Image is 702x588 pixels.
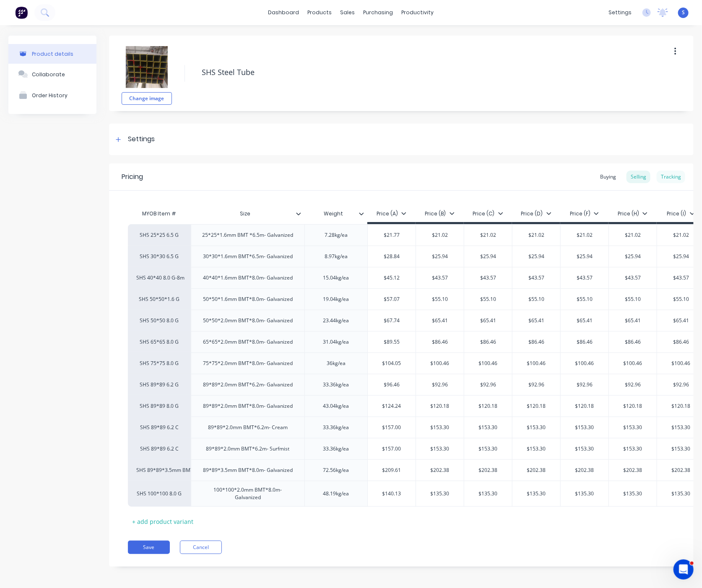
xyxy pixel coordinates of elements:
div: Tracking [657,171,685,183]
button: Cancel [180,541,222,554]
div: $55.10 [609,289,657,310]
div: 25*25*1.6mm BMT *6.5m- Galvanized [196,230,300,241]
div: $100.46 [416,353,464,374]
div: $153.30 [464,438,512,459]
span: S [682,9,685,16]
img: file [126,46,168,88]
div: 36kg/ea [315,358,357,369]
div: $21.02 [609,225,657,246]
div: Buying [596,171,620,183]
div: $96.46 [368,374,416,395]
div: SHS 89*89 8.0 G [136,402,182,410]
textarea: SHS Steel Tube [198,62,645,82]
button: Collaborate [8,64,96,85]
div: Price (F) [570,210,599,218]
div: $86.46 [464,332,512,352]
div: $25.94 [561,246,608,267]
div: 8.97kg/ea [315,251,357,262]
div: $100.46 [464,353,512,374]
button: Save [128,541,170,554]
div: $202.38 [609,460,657,481]
div: Price (C) [473,210,503,218]
div: SHS 89*89 6.2 C [136,424,182,431]
div: 65*65*2.0mm BMT*8.0m- Galvanized [196,337,299,347]
div: $92.96 [464,374,512,395]
div: $43.57 [561,267,608,288]
div: $65.41 [609,310,657,331]
div: $120.18 [561,396,608,417]
div: Settings [128,134,155,145]
div: $25.94 [464,246,512,267]
div: $21.02 [464,225,512,246]
div: $202.38 [512,460,560,481]
div: Order History [32,92,68,98]
button: Change image [122,92,172,105]
div: 40*40*1.6mm BMT*8.0m- Galvanized [196,272,299,283]
div: $153.30 [609,438,657,459]
div: $43.57 [609,267,657,288]
div: $153.30 [416,417,464,438]
div: $124.24 [368,396,416,417]
div: $57.07 [368,289,416,310]
div: $209.61 [368,460,416,481]
div: 33.36kg/ea [315,422,357,433]
div: $25.94 [416,246,464,267]
div: productivity [398,6,438,19]
div: $45.12 [368,267,416,288]
div: $92.96 [561,374,608,395]
div: $89.55 [368,332,416,352]
div: $92.96 [512,374,560,395]
div: 7.28kg/ea [315,230,357,241]
div: MYOB Item # [128,205,191,222]
div: Weight [304,205,367,222]
div: $55.10 [561,289,608,310]
div: 43.04kg/ea [315,401,357,412]
div: SHS 75*75 8.0 G [136,360,182,367]
div: $120.18 [416,396,464,417]
div: $65.41 [464,310,512,331]
div: Price (I) [667,210,695,218]
div: 100*100*2.0mm BMT*8.0m- Galvanized [195,484,301,503]
div: $65.41 [561,310,608,331]
div: SHS 50*50*1.6 G [136,295,182,303]
div: SHS 40*40 8.0 G-8m [136,274,182,282]
div: Price (H) [618,210,647,218]
div: 23.44kg/ea [315,315,357,326]
div: products [304,6,336,19]
button: Order History [8,85,96,106]
div: $120.18 [464,396,512,417]
div: $43.57 [416,267,464,288]
div: $135.30 [512,483,560,504]
div: $140.13 [368,483,416,504]
div: Collaborate [32,71,65,78]
div: $86.46 [512,332,560,352]
div: 75*75*2.0mm BMT*8.0m- Galvanized [196,358,299,369]
div: 33.36kg/ea [315,379,357,390]
div: $65.41 [416,310,464,331]
div: $21.77 [368,225,416,246]
div: $120.18 [609,396,657,417]
div: $21.02 [561,225,608,246]
div: $55.10 [512,289,560,310]
div: settings [604,6,636,19]
div: SHS 89*89 6.2 C [136,445,182,453]
div: $86.46 [416,332,464,352]
div: 72.56kg/ea [315,465,357,476]
div: fileChange image [122,42,172,105]
div: $100.46 [609,353,657,374]
div: $43.57 [464,267,512,288]
div: $153.30 [416,438,464,459]
div: $153.30 [561,438,608,459]
div: $92.96 [609,374,657,395]
div: SHS 100*100 8.0 G [136,490,182,497]
div: $65.41 [512,310,560,331]
div: 89*89*2.0mm BMT*6.2m- Surfmist [200,443,296,454]
div: Selling [627,171,650,183]
div: 89*89*2.0mm BMT*6.2m- Galvanized [196,379,299,390]
div: $135.30 [609,483,657,504]
div: Pricing [122,172,143,182]
div: 89*89*3.5mm BMT*8.0m- Galvanized [196,465,299,476]
div: $55.10 [416,289,464,310]
div: $135.30 [464,483,512,504]
div: $153.30 [464,417,512,438]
